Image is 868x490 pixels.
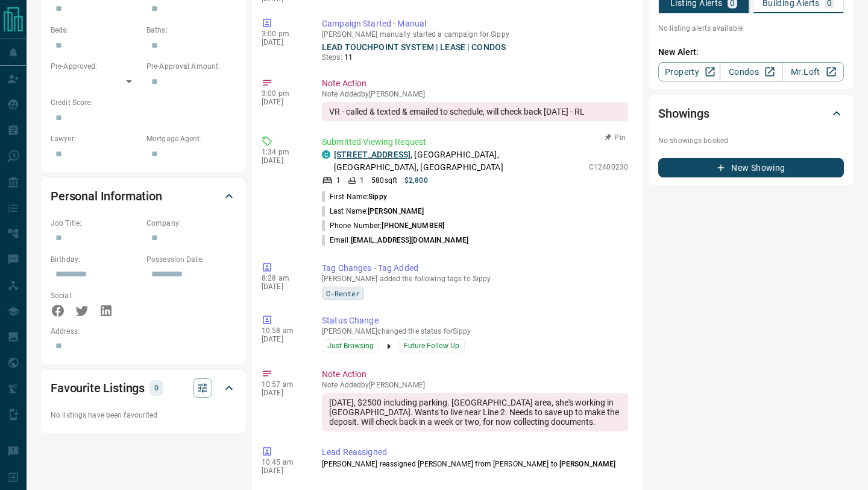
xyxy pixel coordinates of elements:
[322,90,628,98] p: Note Added by [PERSON_NAME]
[351,236,468,244] span: [EMAIL_ADDRESS][DOMAIN_NAME]
[322,77,628,90] p: Note Action
[322,30,628,39] p: [PERSON_NAME] manually started a campaign for Sippy
[322,17,628,30] p: Campaign Started - Manual
[262,380,304,389] p: 10:57 am
[322,136,628,148] p: Submitted Viewing Request
[322,368,628,381] p: Note Action
[322,206,424,217] p: Last Name:
[368,192,387,201] span: Sippy
[146,254,236,265] p: Possession Date:
[262,274,304,282] p: 8:28 am
[262,98,304,106] p: [DATE]
[262,89,304,98] p: 3:00 pm
[322,42,506,52] a: LEAD TOUCHPOINT SYSTEM | LEASE | CONDOS
[658,104,709,123] h2: Showings
[322,381,628,389] p: Note Added by [PERSON_NAME]
[51,25,140,36] p: Beds:
[322,102,628,121] div: VR - called & texted & emailed to schedule, will check back [DATE] - RL
[262,326,304,335] p: 10:58 am
[322,150,330,159] div: condos.ca
[51,182,236,211] div: Personal Information
[336,175,341,186] p: 1
[322,52,628,63] p: Steps:
[326,287,360,299] span: C-Renter
[51,410,236,421] p: No listings have been favourited
[262,156,304,165] p: [DATE]
[382,221,444,230] span: [PHONE_NUMBER]
[322,459,628,469] p: [PERSON_NAME] reassigned [PERSON_NAME] from [PERSON_NAME] to
[262,38,304,46] p: [DATE]
[262,335,304,343] p: [DATE]
[51,254,140,265] p: Birthday:
[322,327,628,336] p: [PERSON_NAME] changed the status for Sippy
[344,53,353,62] span: 11
[262,30,304,38] p: 3:00 pm
[658,158,844,177] button: New Showing
[368,207,424,215] span: [PERSON_NAME]
[658,46,844,59] p: New Alert:
[146,61,236,72] p: Pre-Approval Amount:
[146,133,236,144] p: Mortgage Agent:
[322,393,628,431] div: [DATE], $2500 including parking. [GEOGRAPHIC_DATA] area, she's working in [GEOGRAPHIC_DATA]. Want...
[658,62,720,81] a: Property
[559,460,615,468] span: [PERSON_NAME]
[51,133,140,144] p: Lawyer:
[589,162,628,173] p: C12400230
[327,340,374,352] span: Just Browsing
[334,148,583,174] p: , [GEOGRAPHIC_DATA], [GEOGRAPHIC_DATA], [GEOGRAPHIC_DATA]
[51,326,236,337] p: Address:
[51,374,236,402] div: Favourite Listings0
[404,340,459,352] span: Future Follow Up
[782,62,844,81] a: Mr.Loft
[360,175,364,186] p: 1
[322,262,628,275] p: Tag Changes - Tag Added
[322,446,628,459] p: Lead Reassigned
[322,275,628,283] p: [PERSON_NAME] added the following tags to Sippy
[658,23,844,34] p: No listing alerts available
[51,290,140,301] p: Social:
[598,132,633,143] button: Pin
[322,314,628,327] p: Status Change
[51,97,236,108] p: Credit Score:
[51,218,140,229] p: Job Title:
[322,220,444,231] p: Phone Number:
[146,218,236,229] p: Company:
[262,282,304,291] p: [DATE]
[51,378,145,398] h2: Favourite Listings
[51,61,140,72] p: Pre-Approved:
[658,135,844,146] p: No showings booked
[404,175,428,186] p: $2,800
[720,62,782,81] a: Condos
[153,381,159,395] p: 0
[262,466,304,475] p: [DATE]
[334,150,410,159] a: [STREET_ADDRESS]
[146,25,236,36] p: Baths:
[51,186,162,206] h2: Personal Information
[322,191,387,202] p: First Name:
[371,175,397,186] p: 580 sqft
[658,99,844,128] div: Showings
[262,458,304,466] p: 10:45 am
[262,389,304,397] p: [DATE]
[322,235,468,246] p: Email:
[262,148,304,156] p: 1:34 pm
